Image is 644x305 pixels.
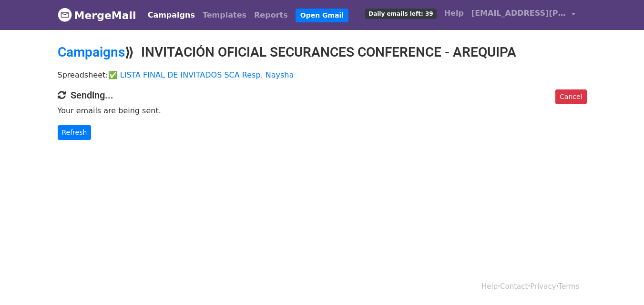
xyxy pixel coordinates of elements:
[58,44,125,60] a: Campaigns
[365,9,436,19] span: Daily emails left: 39
[144,6,199,25] a: Campaigns
[468,4,579,26] a: [EMAIL_ADDRESS][PERSON_NAME][DOMAIN_NAME]
[471,8,567,19] span: [EMAIL_ADDRESS][PERSON_NAME][DOMAIN_NAME]
[296,9,348,22] a: Open Gmail
[58,8,72,22] img: MergeMail logo
[58,106,587,116] p: Your emails are being sent.
[58,70,587,80] p: Spreadsheet:
[199,6,250,25] a: Templates
[108,70,294,79] a: ✅ LISTA FINAL DE INVITADOS SCA Resp. Naysha
[58,89,587,101] h4: Sending...
[558,282,579,291] a: Terms
[58,44,587,60] h2: ⟫ INVITACIÓN OFICIAL SECURANCES CONFERENCE - AREQUIPA
[481,282,498,291] a: Help
[500,282,528,291] a: Contact
[250,6,292,25] a: Reports
[58,5,136,25] a: MergeMail
[361,4,440,23] a: Daily emails left: 39
[440,4,468,23] a: Help
[58,125,92,140] a: Refresh
[530,282,556,291] a: Privacy
[555,89,586,104] a: Cancel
